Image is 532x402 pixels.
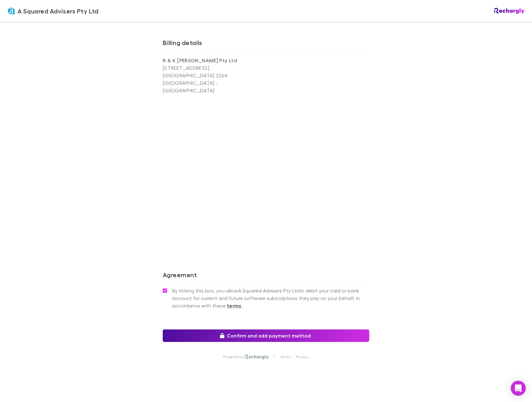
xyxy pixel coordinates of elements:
button: Confirm and add payment method [163,329,369,342]
a: Privacy [296,354,309,359]
span: A Squared Advisers Pty Ltd [18,6,99,16]
iframe: Secure address input frame [161,98,371,242]
h3: Agreement [163,271,369,281]
img: A Squared Advisers Pty Ltd's Logo [8,7,15,15]
a: Terms [280,354,291,359]
h3: Billing details [163,39,369,49]
span: By ticking this box, you allow A Squared Advisers Pty Ltd to debit your card or bank account for ... [172,287,369,309]
p: [GEOGRAPHIC_DATA] - [GEOGRAPHIC_DATA] [163,79,266,94]
p: [GEOGRAPHIC_DATA] 2264 [163,72,266,79]
strong: terms [227,303,242,309]
p: R & K [PERSON_NAME] Pty Ltd [163,57,266,64]
p: [STREET_ADDRESS] [163,64,266,72]
img: Rechargly Logo [245,354,269,359]
p: Powered by [223,354,245,359]
p: | [274,354,275,359]
img: Rechargly Logo [494,8,524,14]
div: Open Intercom Messenger [511,381,526,396]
